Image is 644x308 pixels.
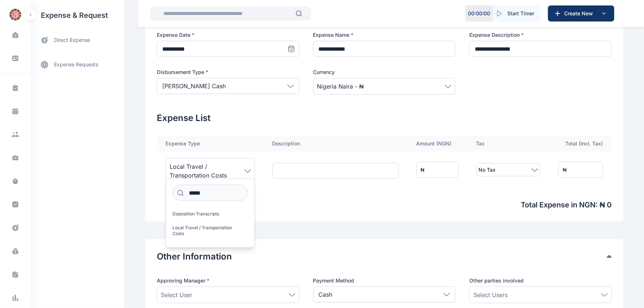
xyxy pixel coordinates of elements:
[313,31,456,39] label: Expense Name
[157,69,299,76] label: Disbursement Type
[170,162,244,180] span: Local Travel / Transportation Costs
[157,31,299,39] label: Expense Date
[157,200,612,210] span: Total Expense in NGN : ₦ 0
[157,277,209,284] span: Approving Manager
[157,112,612,124] h2: Expense List
[421,166,425,174] div: ₦
[172,225,242,237] span: Local Travel / Transportation Costs
[493,5,540,22] button: Start Timer
[479,165,496,174] span: No Tax
[31,56,124,73] a: expense requests
[157,136,264,152] th: Expense Type
[563,166,567,174] div: ₦
[550,136,612,152] th: Total (Incl. Tax)
[157,251,612,262] div: Other Information
[469,31,612,39] label: Expense Description
[319,290,333,299] p: Cash
[157,251,607,262] button: Other Information
[161,291,192,299] span: Select User
[508,10,535,17] span: Start Timer
[468,136,550,152] th: Tax
[31,50,124,73] div: expense requests
[31,31,124,50] a: direct expense
[408,136,468,152] th: Amount ( NGN )
[473,291,508,299] span: Select Users
[317,82,364,91] span: Nigeria Naira - ₦
[313,69,335,76] span: Currency
[54,36,90,44] span: direct expense
[172,211,219,217] span: Depostiton Transcripts
[562,10,600,17] span: Create New
[313,277,456,284] label: Payment Method
[468,10,490,17] p: 00 : 00 : 00
[548,5,614,22] button: Create New
[469,277,524,284] span: Other parties involved
[264,136,408,152] th: Description
[162,82,226,90] p: [PERSON_NAME] Cash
